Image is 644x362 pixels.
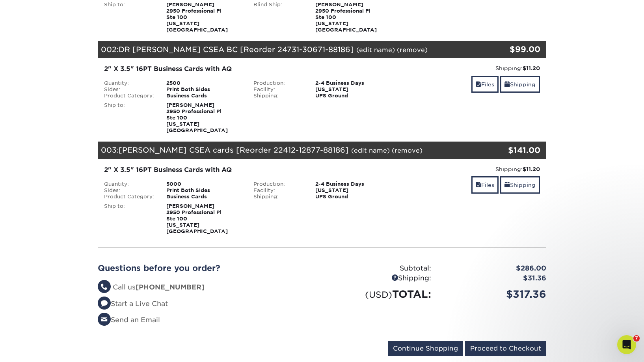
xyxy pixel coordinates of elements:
[402,64,540,72] div: Shipping:
[523,166,540,172] strong: $11.20
[309,80,396,86] div: 2-4 Business Days
[309,181,396,187] div: 2-4 Business Days
[309,187,396,194] div: [US_STATE]
[471,144,540,156] div: $141.00
[166,102,228,133] strong: [PERSON_NAME] 2950 Professional Pl Ste 100 [US_STATE][GEOGRAPHIC_DATA]
[160,93,248,99] div: Business Cards
[356,46,395,54] a: (edit name)
[136,283,205,291] strong: [PHONE_NUMBER]
[248,80,310,86] div: Production:
[397,46,428,54] a: (remove)
[248,2,310,33] div: Blind Ship:
[248,93,310,99] div: Shipping:
[98,282,316,293] li: Call us
[437,287,552,302] div: $317.36
[98,187,160,194] div: Sides:
[98,80,160,86] div: Quantity:
[119,45,354,54] span: DR [PERSON_NAME] CSEA BC [Reorder 24731-30671-88186]
[504,182,510,188] span: shipping
[166,2,228,33] strong: [PERSON_NAME] 2950 Professional Pl Ste 100 [US_STATE][GEOGRAPHIC_DATA]
[160,194,248,200] div: Business Cards
[98,263,316,273] h2: Questions before you order?
[98,316,160,324] a: Send an Email
[315,2,377,33] strong: [PERSON_NAME] 2950 Professional Pl Ste 100 [US_STATE][GEOGRAPHIC_DATA]
[476,182,481,188] span: files
[309,93,396,99] div: UPS Ground
[248,181,310,187] div: Production:
[248,86,310,93] div: Facility:
[402,165,540,173] div: Shipping:
[523,65,540,71] strong: $11.20
[322,263,437,274] div: Subtotal:
[617,335,636,354] iframe: Intercom live chat
[160,187,248,194] div: Print Both Sides
[388,341,463,356] input: Continue Shopping
[119,146,349,154] span: [PERSON_NAME] CSEA cards [Reorder 22412-12877-88186]
[471,76,499,93] a: Files
[471,176,499,193] a: Files
[392,147,423,154] a: (remove)
[365,289,392,300] small: (USD)
[166,203,228,234] strong: [PERSON_NAME] 2950 Professional Pl Ste 100 [US_STATE][GEOGRAPHIC_DATA]
[351,147,390,154] a: (edit name)
[504,81,510,88] span: shipping
[98,203,160,235] div: Ship to:
[104,165,391,175] div: 2" X 3.5" 16PT Business Cards with AQ
[322,273,437,284] div: Shipping:
[633,335,640,341] span: 7
[322,287,437,302] div: TOTAL:
[465,341,546,356] input: Proceed to Checkout
[98,2,160,33] div: Ship to:
[437,263,552,274] div: $286.00
[248,194,310,200] div: Shipping:
[98,41,471,58] div: 002:
[500,76,540,93] a: Shipping
[98,142,471,159] div: 003:
[476,81,481,88] span: files
[160,86,248,93] div: Print Both Sides
[98,194,160,200] div: Product Category:
[309,86,396,93] div: [US_STATE]
[248,187,310,194] div: Facility:
[437,273,552,284] div: $31.36
[104,64,391,74] div: 2" X 3.5" 16PT Business Cards with AQ
[471,43,540,55] div: $99.00
[98,86,160,93] div: Sides:
[98,300,168,308] a: Start a Live Chat
[98,181,160,187] div: Quantity:
[98,102,160,134] div: Ship to:
[98,93,160,99] div: Product Category:
[160,181,248,187] div: 5000
[500,176,540,193] a: Shipping
[160,80,248,86] div: 2500
[309,194,396,200] div: UPS Ground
